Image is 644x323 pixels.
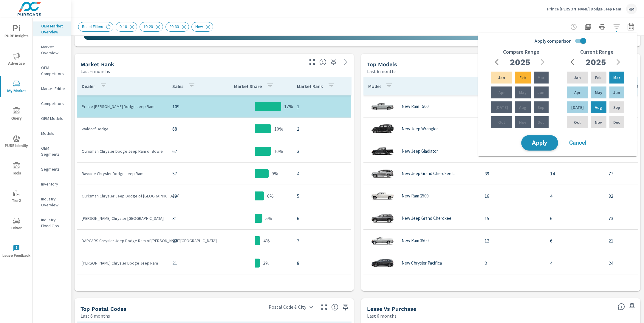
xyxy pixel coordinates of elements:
[586,57,606,67] h2: 2025
[263,259,270,267] p: 3%
[82,215,163,221] p: [PERSON_NAME] Chrysler [GEOGRAPHIC_DATA]
[550,192,599,200] p: 4
[519,104,526,110] p: Aug
[41,44,66,56] p: Market Overview
[33,63,71,78] div: OEM Competitors
[367,68,397,75] p: Last 6 months
[78,24,107,29] span: Reset Filters
[172,148,213,155] p: 67
[172,215,213,222] p: 31
[41,23,66,35] p: OEM Market Overview
[595,104,602,110] p: Aug
[82,103,163,109] p: Prince [PERSON_NAME] Dodge Jeep Ram
[627,302,637,311] span: Save this to your personalized report
[582,21,594,33] button: "Export Report to PDF"
[550,259,599,267] p: 4
[33,129,71,138] div: Models
[329,57,338,67] span: Save this to your personalized report
[78,22,113,32] div: Reset Filters
[41,101,66,106] p: Competitors
[274,125,283,132] p: 10%
[510,57,530,67] h2: 2025
[402,216,451,221] p: New Jeep Grand Cherokee
[521,135,558,151] button: Apply
[82,193,163,199] p: Ourisman Chrysler Jeep Dodge of [GEOGRAPHIC_DATA]
[33,42,71,57] div: Market Overview
[402,193,428,199] p: New Ram 2500
[41,217,66,229] p: Industry Fixed Ops
[297,125,346,132] p: 2
[319,302,329,312] button: Make Fullscreen
[402,126,438,132] p: New Jeep Wrangler
[33,21,71,36] div: OEM Market Overview
[613,89,620,95] p: Jun
[547,6,621,12] p: Prince [PERSON_NAME] Dodge Jeep Ram
[368,83,381,89] p: Model
[33,114,71,123] div: OEM Models
[2,245,31,259] span: Leave Feedback
[2,190,31,204] span: Tier2
[538,119,544,125] p: Dec
[116,24,131,29] span: 0-10
[618,303,625,310] span: Understand how shoppers are deciding to purchase vehicles. Sales data is based off market registr...
[172,170,213,177] p: 57
[371,98,394,115] img: glamour
[41,196,66,208] p: Industry Overview
[172,125,213,132] p: 68
[140,22,163,32] div: 10-20
[267,192,274,200] p: 6%
[82,171,163,177] p: Bayside Chrysler Dodge Jeep Ram
[499,89,505,95] p: Apr
[265,215,272,222] p: 5%
[402,104,428,109] p: New Ram 1500
[371,209,394,227] img: glamour
[611,21,623,33] button: Apply Filters
[0,18,32,265] div: nav menu
[319,58,326,66] span: Market Rank shows you how you rank, in terms of sales, to other dealerships in your market. “Mark...
[550,170,599,177] p: 14
[297,237,346,244] p: 7
[41,86,66,92] p: Market Editor
[41,166,66,172] p: Segments
[2,135,31,149] span: PURE Identity
[33,194,71,209] div: Industry Overview
[371,187,394,205] img: glamour
[519,89,527,95] p: May
[367,312,397,319] p: Last 6 months
[625,21,637,33] button: Select Date Range
[613,119,620,125] p: Dec
[574,75,581,81] p: Jan
[2,217,31,232] span: Driver
[566,140,590,146] span: Cancel
[82,238,163,244] p: DARCARS Chrysler Jeep Dodge Ram of [PERSON_NAME][GEOGRAPHIC_DATA]
[595,119,602,125] p: Nov
[172,192,213,200] p: 39
[192,24,207,29] span: New
[574,89,580,95] p: Apr
[41,65,66,77] p: OEM Competitors
[626,4,637,14] div: KM
[402,260,442,266] p: New Chrysler Pacifica
[613,75,620,81] p: Mar
[519,119,526,125] p: Nov
[274,148,283,155] p: 10%
[503,49,539,55] h6: Compare Range
[172,259,213,267] p: 21
[331,304,338,311] span: Top Postal Codes shows you how you rank, in terms of sales, to other dealerships in your market. ...
[33,84,71,93] div: Market Editor
[297,83,323,89] p: Market Rank
[498,75,505,81] p: Jan
[402,238,428,243] p: New Ram 3500
[484,237,541,244] p: 12
[538,104,544,110] p: Sep
[371,120,394,138] img: glamour
[272,170,278,177] p: 9%
[297,103,346,110] p: 1
[371,276,394,294] img: glamour
[538,89,544,95] p: Jun
[82,126,163,132] p: Waldorf Dodge
[484,170,541,177] p: 39
[33,144,71,159] div: OEM Segments
[2,162,31,177] span: Tools
[2,52,31,67] span: Advertise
